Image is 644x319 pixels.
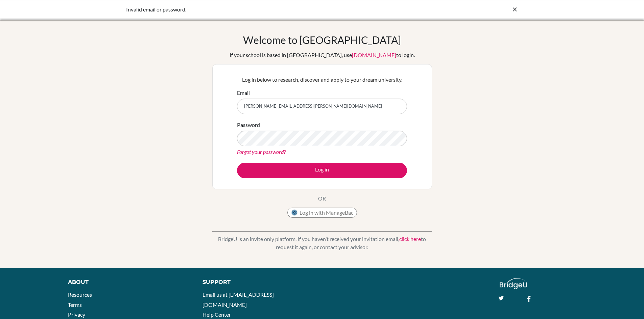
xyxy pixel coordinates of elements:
[237,121,260,129] label: Password
[237,163,407,178] button: Log in
[243,34,401,46] h1: Welcome to [GEOGRAPHIC_DATA]
[237,76,407,84] p: Log in below to research, discover and apply to your dream university.
[500,278,527,289] img: logo_white@2x-f4f0deed5e89b7ecb1c2cc34c3e3d731f90f0f143d5ea2071677605dd97b5244.png
[287,208,357,218] button: Log in with ManageBac
[202,278,314,286] div: Support
[237,149,286,155] a: Forgot your password?
[212,235,432,251] p: BridgeU is an invite only platform. If you haven’t received your invitation email, to request it ...
[68,278,187,286] div: About
[352,52,396,58] a: [DOMAIN_NAME]
[237,89,250,97] label: Email
[202,291,274,308] a: Email us at [EMAIL_ADDRESS][DOMAIN_NAME]
[68,311,85,318] a: Privacy
[318,194,326,203] p: OR
[202,311,231,318] a: Help Center
[126,5,417,14] div: Invalid email or password.
[230,51,415,59] div: If your school is based in [GEOGRAPHIC_DATA], use to login.
[399,236,421,242] a: click here
[68,291,92,298] a: Resources
[68,301,82,308] a: Terms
